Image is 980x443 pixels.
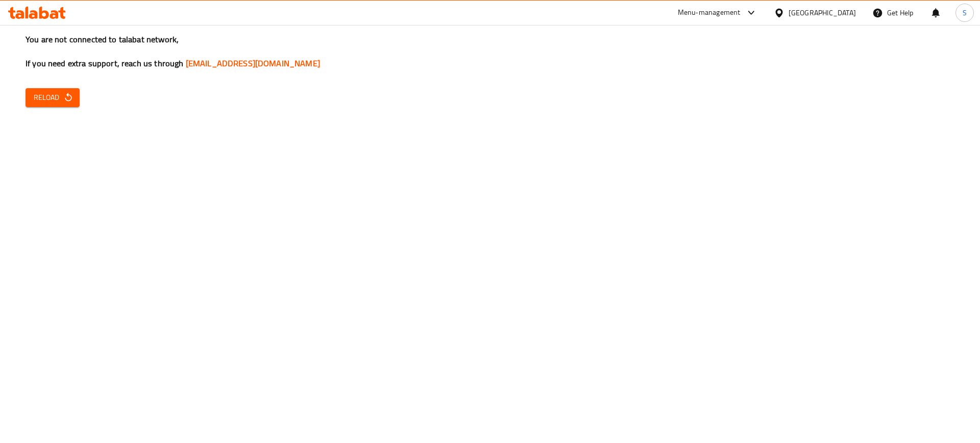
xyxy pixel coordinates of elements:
[678,7,741,19] div: Menu-management
[789,7,856,18] div: [GEOGRAPHIC_DATA]
[26,88,80,107] button: Reload
[34,91,71,104] span: Reload
[186,56,320,71] a: [EMAIL_ADDRESS][DOMAIN_NAME]
[26,34,954,69] h3: You are not connected to talabat network, If you need extra support, reach us through
[963,7,967,18] span: S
